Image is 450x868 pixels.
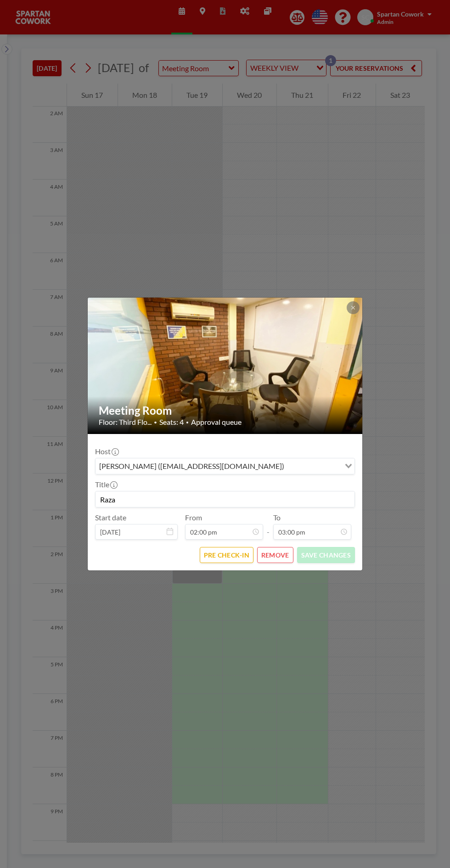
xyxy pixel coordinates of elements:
[154,419,157,426] span: •
[99,404,352,417] h2: Meeting Room
[95,480,117,489] label: Title
[95,513,126,522] label: Start date
[297,547,355,563] button: SAVE CHANGES
[200,547,253,563] button: PRE CHECK-IN
[185,513,202,522] label: From
[287,460,339,472] input: Search for option
[267,516,270,536] span: -
[96,458,354,474] div: Search for option
[159,417,184,427] span: Seats: 4
[88,262,363,469] img: 537.jpg
[99,417,152,427] span: Floor: Third Flo...
[96,491,354,507] input: (No title)
[273,513,281,522] label: To
[95,447,118,456] label: Host
[191,417,242,427] span: Approval queue
[186,419,189,425] span: •
[257,547,293,563] button: REMOVE
[97,460,286,472] span: [PERSON_NAME] ([EMAIL_ADDRESS][DOMAIN_NAME])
